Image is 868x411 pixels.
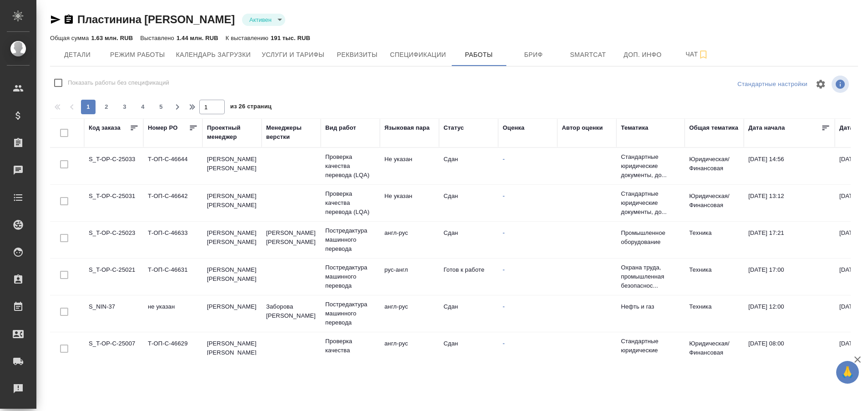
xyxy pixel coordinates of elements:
[143,187,202,219] td: Т-ОП-С-46642
[744,150,835,182] td: [DATE] 14:56
[380,261,439,293] td: рус-англ
[685,224,744,256] td: Техника
[202,224,262,256] td: [PERSON_NAME] [PERSON_NAME]
[840,363,855,382] span: 🙏
[621,228,680,247] p: Промышленное оборудование
[380,187,439,219] td: Не указан
[202,150,262,182] td: [PERSON_NAME] [PERSON_NAME]
[698,49,709,60] svg: Подписаться
[207,123,257,142] div: Проектный менеджер
[562,123,603,132] div: Автор оценки
[202,187,262,219] td: [PERSON_NAME] [PERSON_NAME]
[84,335,143,366] td: S_T-OP-C-25007
[685,335,744,366] td: Юридическая/Финансовая
[503,156,505,162] a: -
[117,100,132,114] button: 3
[744,298,835,330] td: [DATE] 12:00
[262,224,321,256] td: [PERSON_NAME] [PERSON_NAME]
[744,261,835,293] td: [DATE] 17:00
[117,102,132,112] span: 3
[676,49,719,60] span: Чат
[439,187,498,219] td: Сдан
[202,298,262,330] td: [PERSON_NAME]
[832,76,851,93] span: Посмотреть информацию
[621,302,680,311] p: Нефть и газ
[140,35,177,41] p: Выставлено
[271,35,310,41] p: 191 тыс. RUB
[325,226,375,254] p: Постредактура машинного перевода
[439,150,498,182] td: Сдан
[154,100,168,114] button: 5
[380,150,439,182] td: Не указан
[325,337,375,364] p: Проверка качества перевода (LQA)
[512,49,555,61] span: Бриф
[439,298,498,330] td: Сдан
[91,35,133,41] p: 1.63 млн. RUB
[621,337,680,364] p: Стандартные юридические документы, до...
[503,193,505,199] a: -
[68,78,169,87] span: Показать работы без спецификаций
[503,229,505,236] a: -
[84,150,143,182] td: S_T-OP-C-25033
[390,49,446,61] span: Спецификации
[89,123,121,132] div: Код заказа
[335,49,379,61] span: Реквизиты
[84,224,143,256] td: S_T-OP-C-25023
[325,123,356,132] div: Вид работ
[84,261,143,293] td: S_T-OP-C-25021
[380,224,439,256] td: англ-рус
[143,150,202,182] td: Т-ОП-С-46644
[143,224,202,256] td: Т-ОП-С-46633
[810,73,832,95] span: Настроить таблицу
[143,298,202,330] td: не указан
[444,123,464,132] div: Статус
[503,303,505,310] a: -
[202,261,262,293] td: [PERSON_NAME] [PERSON_NAME]
[503,266,505,273] a: -
[621,152,680,180] p: Стандартные юридические документы, до...
[242,14,285,26] div: Активен
[744,224,835,256] td: [DATE] 17:21
[50,35,91,41] p: Общая сумма
[621,49,665,61] span: Доп. инфо
[503,123,525,132] div: Оценка
[689,123,738,132] div: Общая тематика
[621,189,680,217] p: Стандартные юридические документы, до...
[621,263,680,290] p: Охрана труда, промышленная безопаснос...
[621,123,648,132] div: Тематика
[685,150,744,182] td: Юридическая/Финансовая
[439,224,498,256] td: Сдан
[685,187,744,219] td: Юридическая/Финансовая
[439,261,498,293] td: Готов к работе
[325,263,375,290] p: Постредактура машинного перевода
[380,335,439,366] td: англ-рус
[685,298,744,330] td: Техника
[176,49,251,61] span: Календарь загрузки
[748,123,785,132] div: Дата начала
[266,123,316,142] div: Менеджеры верстки
[148,123,177,132] div: Номер PO
[230,101,272,114] span: из 26 страниц
[744,187,835,219] td: [DATE] 13:12
[84,187,143,219] td: S_T-OP-C-25031
[735,77,810,91] div: split button
[226,35,271,41] p: К выставлению
[143,261,202,293] td: Т-ОП-С-46631
[566,49,610,61] span: Smartcat
[99,100,114,114] button: 2
[744,335,835,366] td: [DATE] 08:00
[384,123,430,132] div: Языковая пара
[63,14,74,25] button: Скопировать ссылку
[503,340,505,347] a: -
[50,14,61,25] button: Скопировать ссылку для ЯМессенджера
[457,49,501,61] span: Работы
[325,300,375,327] p: Постредактура машинного перевода
[154,102,168,112] span: 5
[143,335,202,366] td: Т-ОП-С-46629
[262,49,324,61] span: Услуги и тарифы
[177,35,218,41] p: 1.44 млн. RUB
[202,335,262,366] td: [PERSON_NAME] [PERSON_NAME]
[84,298,143,330] td: S_NIN-37
[77,13,235,25] a: Пластинина [PERSON_NAME]
[380,298,439,330] td: англ-рус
